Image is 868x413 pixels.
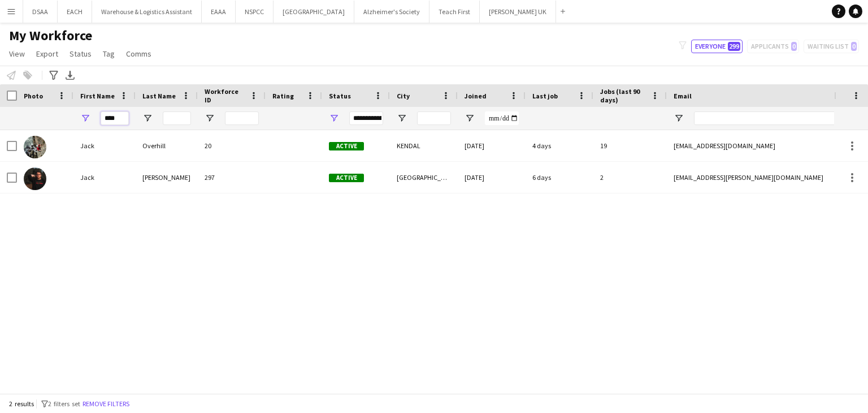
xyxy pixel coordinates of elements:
a: View [5,46,29,61]
span: Rating [272,92,294,100]
div: 2 [593,162,667,193]
div: Jack [73,162,136,193]
span: Comms [126,49,151,59]
span: 2 filters set [48,399,80,408]
span: 299 [728,42,740,51]
button: Open Filter Menu [397,113,407,123]
button: Teach First [429,1,480,23]
div: Jack [73,130,136,161]
a: Tag [98,46,119,61]
a: Status [65,46,96,61]
button: Open Filter Menu [142,113,153,123]
div: KENDAL [390,130,458,161]
input: City Filter Input [417,111,451,125]
img: Jack Overhill [24,136,46,158]
div: 297 [198,162,266,193]
app-action-btn: Advanced filters [47,68,60,82]
button: Open Filter Menu [329,113,339,123]
span: Last Name [142,92,176,100]
button: Open Filter Menu [465,113,475,123]
div: [DATE] [458,162,526,193]
span: Active [329,174,364,182]
button: [GEOGRAPHIC_DATA] [274,1,354,23]
span: Joined [465,92,487,100]
button: Alzheimer's Society [354,1,429,23]
span: My Workforce [9,27,92,44]
app-action-btn: Export XLSX [63,68,77,82]
input: Joined Filter Input [485,111,519,125]
span: Workforce ID [205,87,245,104]
div: 6 days [526,162,593,193]
div: [PERSON_NAME] [136,162,198,193]
button: Open Filter Menu [80,113,90,123]
button: EACH [58,1,92,23]
span: Tag [103,49,115,59]
img: Jack Reeve [24,167,46,190]
div: 20 [198,130,266,161]
div: Overhill [136,130,198,161]
div: [GEOGRAPHIC_DATA] [390,162,458,193]
button: Open Filter Menu [674,113,684,123]
span: Status [70,49,92,59]
input: First Name Filter Input [101,111,129,125]
div: 19 [593,130,667,161]
button: Everyone299 [691,40,743,53]
div: 4 days [526,130,593,161]
button: Remove filters [80,398,132,410]
button: [PERSON_NAME] UK [480,1,556,23]
button: DSAA [23,1,58,23]
span: Jobs (last 90 days) [600,87,646,104]
a: Export [32,46,63,61]
input: Workforce ID Filter Input [225,111,259,125]
span: Export [36,49,58,59]
span: City [397,92,410,100]
button: EAAA [202,1,236,23]
div: [DATE] [458,130,526,161]
span: Email [674,92,692,100]
button: Warehouse & Logistics Assistant [92,1,202,23]
a: Comms [121,46,156,61]
span: Active [329,142,364,150]
button: Open Filter Menu [205,113,215,123]
input: Last Name Filter Input [163,111,191,125]
button: NSPCC [236,1,274,23]
span: View [9,49,25,59]
span: Last job [532,92,558,100]
span: Photo [24,92,43,100]
span: Status [329,92,351,100]
span: First Name [80,92,115,100]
